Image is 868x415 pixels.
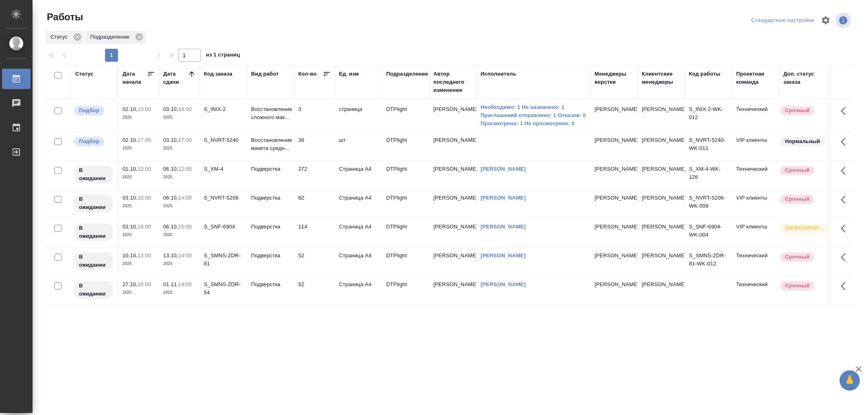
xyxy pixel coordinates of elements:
button: 🙏 [840,370,860,391]
p: 01.10, [122,166,138,172]
p: [PERSON_NAME] [595,136,634,144]
p: Подверстка [251,252,290,260]
button: Здесь прячутся важные кнопки [836,219,855,238]
td: [PERSON_NAME] [429,219,477,247]
td: 82 [294,190,335,218]
p: 2025 [163,173,196,181]
p: Восстановление сложного мак... [251,105,290,122]
td: DTPlight [382,132,429,161]
td: Страница А4 [335,190,382,218]
td: Страница А4 [335,248,382,276]
p: В ожидании [79,166,108,183]
div: S_SMNS-ZDR-54 [204,280,243,297]
p: В ожидании [79,195,108,211]
p: 03.10, [163,137,178,143]
td: [PERSON_NAME] [638,132,685,161]
span: 🙏 [843,372,857,389]
div: Подразделение [386,70,428,78]
a: [PERSON_NAME] [481,281,526,287]
td: [PERSON_NAME] [638,276,685,305]
button: Здесь прячутся важные кнопки [836,132,855,152]
p: 14:00 [178,195,192,201]
p: [PERSON_NAME] [595,280,634,289]
td: страница [335,101,382,130]
td: Страница А4 [335,161,382,189]
div: S_NVRT-5206 [204,194,243,202]
p: 16:00 [178,106,192,112]
a: [PERSON_NAME] [481,252,526,259]
div: Проектная команда [736,70,775,86]
td: [PERSON_NAME] [638,190,685,218]
div: S_XM-4 [204,165,243,173]
div: Исполнитель назначен, приступать к работе пока рано [73,223,114,242]
p: 13:00 [138,252,151,259]
p: 12:00 [138,166,151,172]
div: S_INIX-2 [204,105,243,113]
div: Статус [46,31,84,44]
td: [PERSON_NAME] [429,276,477,305]
td: [PERSON_NAME] [429,248,477,276]
p: В ожидании [79,282,108,298]
button: Здесь прячутся важные кнопки [836,101,855,121]
td: 272 [294,161,335,189]
p: [PERSON_NAME] [595,194,634,202]
div: Кол-во [298,70,317,78]
td: [PERSON_NAME] [638,161,685,189]
div: Автор последнего изменения [433,70,472,94]
p: 13.10, [163,252,178,259]
td: VIP клиенты [732,132,779,161]
p: Подверстка [251,165,290,173]
a: Необходимо: 1 Не назначено: 1 Приглашений отправлено: 1 Отказов: 0 Просмотрено: 1 Не просмотрено: 0 [481,103,586,128]
a: [PERSON_NAME] [481,224,526,230]
div: Исполнитель назначен, приступать к работе пока рано [73,194,114,213]
div: Исполнитель назначен, приступать к работе пока рано [73,252,114,271]
button: Здесь прячутся важные кнопки [836,161,855,180]
td: DTPlight [382,219,429,247]
div: Доп. статус заказа [783,70,826,86]
p: [PERSON_NAME] [595,252,634,260]
td: [PERSON_NAME] [429,190,477,218]
span: Настроить таблицу [816,11,835,30]
td: S_NVRT-5206-WK-009 [685,190,732,218]
p: 2025 [163,113,196,122]
p: 03.10, [122,224,138,230]
td: DTPlight [382,161,429,189]
p: 13:00 [138,106,151,112]
td: VIP клиенты [732,190,779,218]
p: 2025 [122,144,155,152]
div: Клиентские менеджеры [642,70,681,86]
div: Исполнитель [481,70,516,78]
a: [PERSON_NAME] [481,195,526,201]
p: Срочный [785,106,809,115]
div: Вид работ [251,70,279,78]
p: Подбор [79,137,99,146]
div: Код работы [689,70,720,78]
p: Подразделение [90,33,132,41]
p: 2025 [122,113,155,122]
p: [PERSON_NAME] [595,165,634,173]
p: Подверстка [251,223,290,231]
p: 12:00 [178,166,192,172]
td: 114 [294,219,335,247]
a: [PERSON_NAME] [481,166,526,172]
div: split button [749,14,816,27]
td: [PERSON_NAME] [638,101,685,130]
td: Технический [732,248,779,276]
p: 14:00 [178,281,192,287]
p: 2025 [122,289,155,297]
td: Технический [732,276,779,305]
td: Технический [732,101,779,130]
div: Исполнитель назначен, приступать к работе пока рано [73,165,114,184]
div: Менеджеры верстки [595,70,634,86]
td: S_INIX-2-WK-012 [685,101,732,130]
div: Можно подбирать исполнителей [73,105,114,116]
p: 18:00 [138,224,151,230]
p: В ожидании [79,253,108,269]
div: S_SNF-6904 [204,223,243,231]
td: S_SNF-6904-WK-004 [685,219,732,247]
td: S_XM-4-WK-126 [685,161,732,189]
div: Дата сдачи [163,70,188,86]
td: Технический [732,161,779,189]
span: Работы [45,11,83,24]
p: Срочный [785,253,809,261]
